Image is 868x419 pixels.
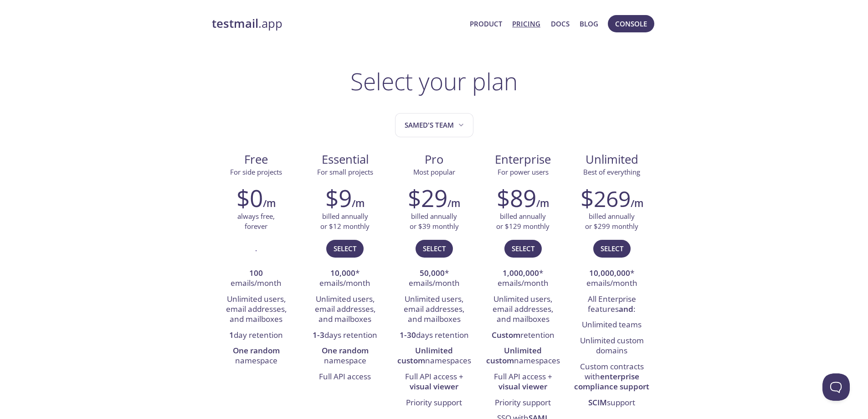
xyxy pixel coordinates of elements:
li: days retention [396,328,472,343]
strong: enterprise compliance support [574,371,649,392]
a: testmail.app [212,16,463,31]
span: Console [615,18,647,30]
span: Samed's team [405,119,466,131]
li: Unlimited users, email addresses, and mailboxes [396,292,472,328]
li: * emails/month [308,266,383,292]
h2: $9 [325,184,352,212]
strong: SCIM [588,397,607,408]
h2: $89 [497,184,536,212]
li: Full API access + [485,369,560,395]
strong: 10,000,000 [589,268,630,278]
span: 269 [594,184,631,213]
span: For side projects [230,167,282,176]
span: Pro [397,152,471,167]
span: Most popular [413,167,455,176]
strong: testmail [212,16,258,31]
strong: visual viewer [498,381,547,392]
h6: /m [631,196,643,211]
button: Console [608,15,654,32]
li: emails/month [219,266,294,292]
strong: One random [322,345,369,356]
strong: 1-30 [400,330,416,340]
h6: /m [263,196,276,211]
h2: $29 [408,184,447,212]
li: namespace [308,343,383,369]
h6: /m [536,196,549,211]
strong: 100 [249,268,263,278]
li: All Enterprise features : [574,292,649,318]
li: Unlimited users, email addresses, and mailboxes [219,292,294,328]
li: Custom contracts with [574,359,649,395]
li: support [574,395,649,411]
li: namespaces [396,343,472,369]
strong: 1-3 [313,330,324,340]
button: Samed's team [395,113,473,137]
p: billed annually or $129 monthly [496,212,550,231]
a: Blog [580,18,598,30]
li: Priority support [396,395,472,411]
li: day retention [219,328,294,343]
li: Priority support [485,395,560,411]
span: Enterprise [486,152,560,167]
a: Product [470,18,502,30]
li: Unlimited teams [574,317,649,333]
li: * emails/month [396,266,472,292]
a: Docs [551,18,570,30]
span: For small projects [317,167,373,176]
span: For power users [498,167,549,176]
li: Unlimited users, email addresses, and mailboxes [485,292,560,328]
li: Unlimited custom domains [574,333,649,359]
span: Select [423,243,446,254]
h2: $ [580,184,631,212]
li: days retention [308,328,383,343]
p: always free, forever [237,212,275,231]
span: Select [601,243,623,254]
p: billed annually or $12 monthly [320,212,370,231]
h2: $0 [236,184,263,212]
strong: visual viewer [410,381,458,392]
strong: Unlimited custom [397,345,453,366]
li: Full API access [308,369,383,385]
li: namespace [219,343,294,369]
h6: /m [447,196,460,211]
p: billed annually or $39 monthly [410,212,459,231]
strong: 1 [229,330,234,340]
li: retention [485,328,560,343]
span: Free [219,152,293,167]
button: Select [504,240,542,257]
button: Select [416,240,453,257]
span: Essential [308,152,382,167]
strong: 10,000 [330,268,355,278]
span: Best of everything [583,167,640,176]
li: * emails/month [485,266,560,292]
a: Pricing [512,18,540,30]
h1: Select your plan [350,67,518,95]
p: billed annually or $299 monthly [585,212,638,231]
h6: /m [352,196,365,211]
strong: 50,000 [420,268,445,278]
button: Select [593,240,631,257]
strong: 1,000,000 [503,268,539,278]
iframe: Help Scout Beacon - Open [822,373,850,401]
li: Full API access + [396,369,472,395]
strong: One random [233,345,280,356]
span: Select [512,243,534,254]
li: Unlimited users, email addresses, and mailboxes [308,292,383,328]
li: namespaces [485,343,560,369]
span: Select [334,243,356,254]
strong: Custom [492,330,520,340]
span: Unlimited [586,151,638,167]
strong: and [619,304,633,314]
strong: Unlimited custom [486,345,542,366]
li: * emails/month [574,266,649,292]
button: Select [326,240,364,257]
